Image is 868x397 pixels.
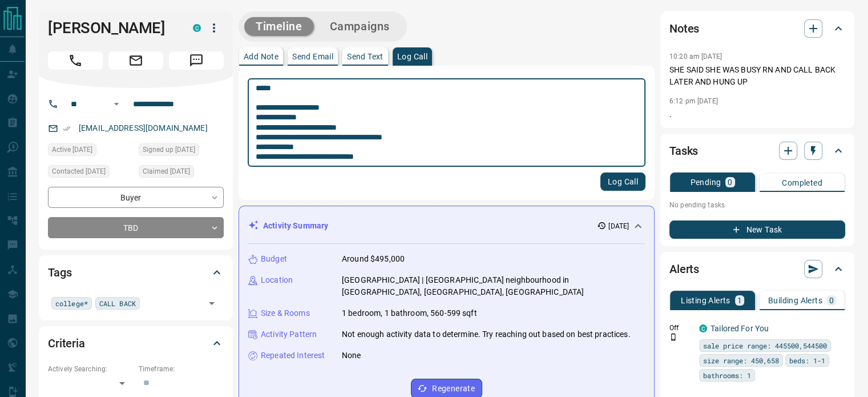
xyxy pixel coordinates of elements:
p: [GEOGRAPHIC_DATA] | [GEOGRAPHIC_DATA] neighbourhood in [GEOGRAPHIC_DATA], [GEOGRAPHIC_DATA], [GEO... [342,274,645,298]
p: Location [261,274,293,286]
div: Thu Sep 11 2025 [48,165,133,181]
p: 1 bedroom, 1 bathroom, 560-599 sqft [342,307,477,319]
p: Activity Pattern [261,328,317,340]
h2: Tags [48,263,71,282]
p: No pending tasks [669,197,845,214]
div: Buyer [48,187,224,208]
a: Tailored For You [710,324,769,333]
p: Repeated Interest [261,350,325,362]
div: Wed Sep 10 2025 [139,143,224,159]
p: 1 [737,296,742,304]
span: CALL BACK [99,298,136,309]
button: Open [204,295,220,311]
button: Log Call [600,173,645,191]
span: Email [108,51,163,70]
span: beds: 1-1 [789,355,825,366]
div: Tags [48,259,224,286]
a: [EMAIL_ADDRESS][DOMAIN_NAME] [79,123,208,133]
p: Building Alerts [768,296,822,304]
h2: Notes [669,19,699,38]
button: Campaigns [318,17,401,36]
p: None [342,350,361,362]
p: Timeframe: [139,364,224,374]
h2: Alerts [669,260,699,278]
p: [DATE] [608,221,629,231]
p: Send Text [347,53,383,61]
div: Activity Summary[DATE] [248,215,645,236]
svg: Push Notification Only [669,333,677,341]
p: Add Note [244,53,278,61]
p: 10:20 am [DATE] [669,53,722,61]
span: Active [DATE] [52,144,92,155]
button: New Task [669,220,845,239]
div: Wed Sep 10 2025 [139,165,224,181]
div: TBD [48,217,224,238]
span: Signed up [DATE] [143,144,195,155]
span: Call [48,51,103,70]
p: SHE SAID SHE WAS BUSY RN AND CALL BACK LATER AND HUNG UP [669,64,845,88]
button: Open [110,97,123,111]
p: Actively Searching: [48,364,133,374]
p: 0 [728,178,732,186]
svg: Email Verified [63,125,71,133]
p: . [669,109,845,121]
div: condos.ca [699,324,707,332]
span: college* [55,298,88,309]
p: Off [669,323,692,333]
span: Contacted [DATE] [52,166,106,177]
span: Claimed [DATE] [143,166,190,177]
p: Around $495,000 [342,253,405,265]
p: 6:12 pm [DATE] [669,97,718,105]
span: size range: 450,658 [703,355,779,366]
div: Wed Sep 10 2025 [48,143,133,159]
p: Size & Rooms [261,307,310,319]
div: Alerts [669,255,845,283]
h1: [PERSON_NAME] [48,19,176,37]
h2: Criteria [48,334,85,352]
p: Pending [690,178,721,186]
p: Log Call [397,53,427,61]
p: Listing Alerts [681,296,730,304]
div: Criteria [48,330,224,357]
div: Tasks [669,137,845,165]
span: Message [169,51,224,70]
p: Activity Summary [263,220,328,232]
p: Completed [782,179,822,187]
p: Budget [261,253,287,265]
h2: Tasks [669,142,698,160]
p: 0 [829,296,834,304]
p: Send Email [292,53,333,61]
p: Not enough activity data to determine. Try reaching out based on best practices. [342,328,631,340]
div: Notes [669,15,845,42]
span: sale price range: 445500,544500 [703,340,827,351]
span: bathrooms: 1 [703,370,751,381]
button: Timeline [244,17,314,36]
div: condos.ca [193,24,201,32]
